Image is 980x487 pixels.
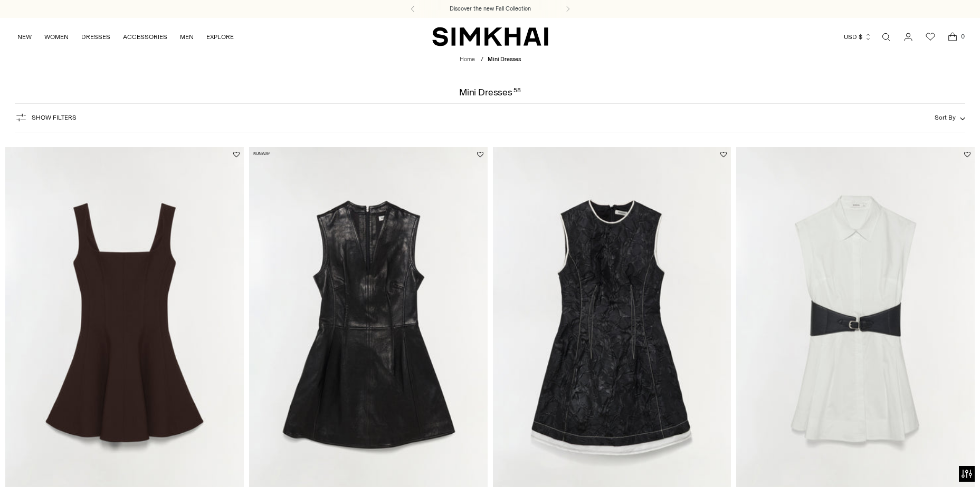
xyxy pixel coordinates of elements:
a: Go to the account page [898,26,919,47]
a: Open cart modal [942,26,963,47]
button: Add to Wishlist [233,151,240,158]
a: Home [460,56,475,63]
nav: breadcrumbs [460,55,521,64]
a: ACCESSORIES [123,25,167,48]
a: WOMEN [44,25,69,48]
button: USD $ [844,25,872,48]
a: Wishlist [920,26,941,47]
span: Mini Dresses [488,56,521,63]
button: Add to Wishlist [720,151,727,158]
button: Show Filters [15,109,77,126]
div: 58 [513,87,521,97]
a: NEW [17,25,32,48]
button: Add to Wishlist [477,151,483,158]
a: DRESSES [81,25,110,48]
a: Discover the new Fall Collection [450,5,531,13]
a: MEN [180,25,194,48]
button: Sort By [935,112,965,123]
a: EXPLORE [206,25,234,48]
span: 0 [958,32,967,41]
div: / [481,55,483,64]
a: SIMKHAI [432,26,548,47]
span: Show Filters [32,114,77,121]
h1: Mini Dresses [459,87,521,97]
button: Add to Wishlist [964,151,971,158]
a: Open search modal [876,26,897,47]
span: Sort By [935,114,956,121]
